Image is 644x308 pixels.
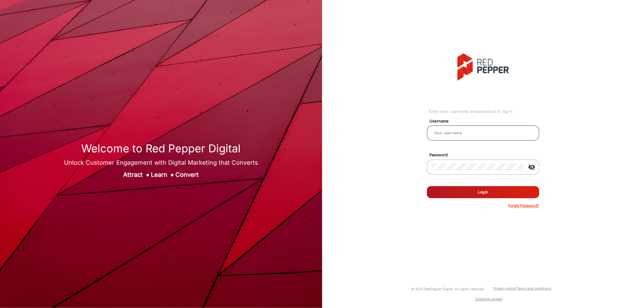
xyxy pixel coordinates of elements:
a: | [516,286,517,291]
span: ● [170,171,174,178]
div: Unlock Customer Engagement with Digital Marketing that Converts [64,158,258,167]
p: Forgot Password? [508,203,539,208]
input: Your username [432,129,534,137]
mat-label: Password [425,152,546,158]
img: vmg-logo [457,53,509,81]
a: Privacy policy [494,286,516,291]
a: [DOMAIN_NAME] [475,297,503,301]
div: Enter your username and password to log in [429,109,539,115]
span: ● [146,171,149,178]
mat-icon: visibility_off [525,164,539,171]
div: Attract Learn Convert [64,170,258,179]
h1: Welcome to Red Pepper Digital [64,142,258,155]
button: Log In [427,186,539,198]
mat-label: Username [425,118,546,124]
small: © 2025 RedPepper Digital. All rights reserved. [411,287,485,291]
a: Terms and conditions [517,286,552,291]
